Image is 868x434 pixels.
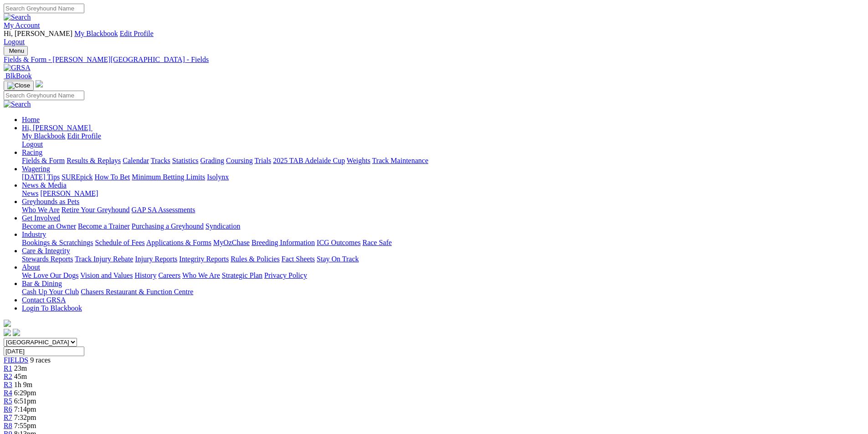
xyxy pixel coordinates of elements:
button: Toggle navigation [4,46,28,56]
a: Integrity Reports [179,255,229,263]
a: Strategic Plan [222,271,262,279]
a: My Blackbook [74,30,118,37]
a: R3 [4,381,12,388]
img: GRSA [4,64,31,72]
a: Chasers Restaurant & Function Centre [81,288,193,296]
a: R7 [4,414,12,421]
div: News & Media [22,189,864,198]
a: Stewards Reports [22,255,73,263]
a: GAP SA Assessments [132,206,195,214]
span: 9 races [30,356,51,364]
a: Vision and Values [80,271,133,279]
div: Hi, [PERSON_NAME] [22,132,864,148]
span: 7:32pm [14,414,36,421]
a: Tracks [151,157,170,164]
a: Fields & Form [22,157,65,164]
span: Hi, [PERSON_NAME] [4,30,72,37]
span: 1h 9m [14,381,32,388]
span: BlkBook [5,72,32,80]
div: About [22,271,864,280]
a: SUREpick [62,173,92,181]
a: Injury Reports [135,255,177,263]
a: Greyhounds as Pets [22,198,79,205]
a: Fields & Form - [PERSON_NAME][GEOGRAPHIC_DATA] - Fields [4,56,864,64]
a: Coursing [226,157,253,164]
a: R5 [4,397,12,405]
a: Careers [158,271,180,279]
a: Weights [347,157,370,164]
a: Applications & Forms [146,239,211,246]
a: R8 [4,422,12,429]
a: BlkBook [4,72,32,80]
a: My Account [4,21,40,29]
span: 23m [14,364,27,372]
a: Login To Blackbook [22,304,82,312]
span: 6:51pm [14,397,36,405]
a: Contact GRSA [22,296,66,304]
a: Retire Your Greyhound [62,206,130,214]
a: Bookings & Scratchings [22,239,93,246]
span: Hi, [PERSON_NAME] [22,124,91,132]
input: Search [4,4,84,13]
span: 7:55pm [14,422,36,429]
a: Edit Profile [120,30,154,37]
a: Home [22,116,40,123]
a: About [22,263,40,271]
a: Edit Profile [67,132,101,140]
a: We Love Our Dogs [22,271,78,279]
a: Track Maintenance [372,157,428,164]
a: Logout [4,38,25,46]
span: 7:14pm [14,405,36,413]
img: Search [4,100,31,108]
a: How To Bet [95,173,130,181]
a: Care & Integrity [22,247,70,255]
a: My Blackbook [22,132,66,140]
span: 6:29pm [14,389,36,397]
a: History [134,271,156,279]
a: Bar & Dining [22,280,62,287]
span: 45m [14,373,27,380]
a: ICG Outcomes [317,239,360,246]
img: Close [7,82,30,89]
a: Calendar [123,157,149,164]
a: Schedule of Fees [95,239,144,246]
a: R6 [4,405,12,413]
a: Results & Replays [67,157,121,164]
a: News & Media [22,181,67,189]
a: Who We Are [22,206,60,214]
a: Breeding Information [252,239,315,246]
a: Track Injury Rebate [75,255,133,263]
a: Become an Owner [22,222,76,230]
a: Who We Are [182,271,220,279]
div: Greyhounds as Pets [22,206,864,214]
img: logo-grsa-white.png [4,320,11,327]
a: Industry [22,230,46,238]
a: [PERSON_NAME] [40,189,98,197]
a: Hi, [PERSON_NAME] [22,124,92,132]
button: Toggle navigation [4,81,34,91]
a: [DATE] Tips [22,173,60,181]
a: Logout [22,140,43,148]
a: R2 [4,373,12,380]
div: Bar & Dining [22,288,864,296]
a: 2025 TAB Adelaide Cup [273,157,345,164]
a: Grading [200,157,224,164]
a: FIELDS [4,356,28,364]
a: Wagering [22,165,50,173]
a: R1 [4,364,12,372]
img: logo-grsa-white.png [36,80,43,87]
a: Cash Up Your Club [22,288,79,296]
a: R4 [4,389,12,397]
div: My Account [4,30,864,46]
input: Select date [4,347,84,356]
